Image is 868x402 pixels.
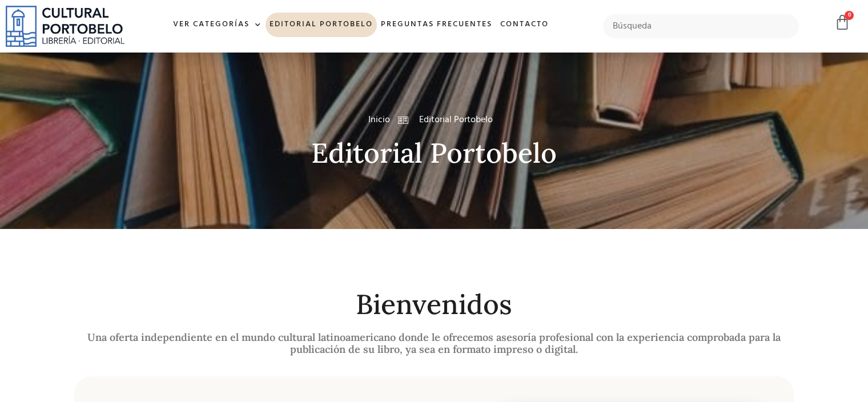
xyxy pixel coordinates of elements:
a: 0 [834,14,850,31]
h2: Una oferta independiente en el mundo cultural latinoamericano donde le ofrecemos asesoría profesi... [74,331,794,356]
span: Editorial Portobelo [416,113,493,127]
h2: Editorial Portobelo [74,138,794,168]
a: Contacto [496,13,553,37]
h2: Bienvenidos [74,290,794,320]
a: Ver Categorías [169,13,266,37]
span: 0 [845,11,854,20]
a: Editorial Portobelo [266,13,377,37]
a: Preguntas frecuentes [377,13,496,37]
a: Inicio [368,113,390,127]
input: Búsqueda [603,14,799,38]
